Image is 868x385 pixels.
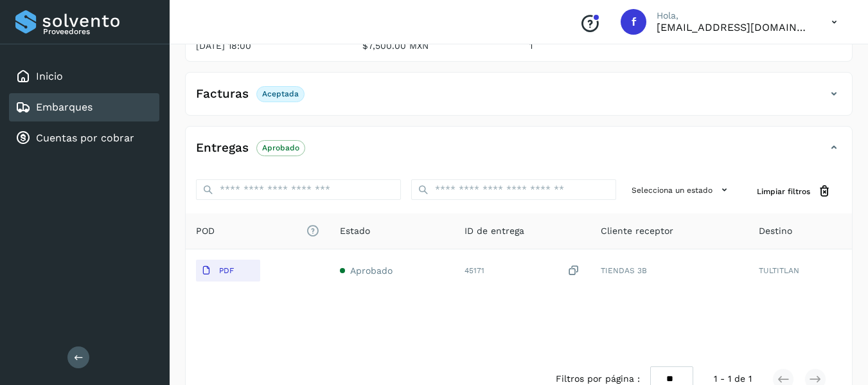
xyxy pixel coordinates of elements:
[186,137,852,169] div: EntregasAprobado
[262,143,299,152] p: Aprobado
[36,70,63,82] a: Inicio
[36,132,134,144] a: Cuentas por cobrar
[196,40,342,51] p: [DATE] 18:00
[196,224,319,238] span: POD
[626,179,736,201] button: Selecciona un estado
[340,224,370,238] span: Estado
[9,93,159,121] div: Embarques
[601,224,673,238] span: Cliente receptor
[747,179,842,203] button: Limpiar filtros
[350,265,393,276] span: Aprobado
[196,87,249,102] h4: Facturas
[759,224,792,238] span: Destino
[219,266,234,275] p: PDF
[43,27,154,36] p: Proveedores
[465,264,580,278] div: 45171
[196,141,249,156] h4: Entregas
[262,89,299,98] p: Aceptada
[9,62,159,91] div: Inicio
[757,186,810,197] span: Limpiar filtros
[590,249,748,292] td: TIENDAS 3B
[186,83,852,115] div: FacturasAceptada
[362,40,508,51] p: $7,500.00 MXN
[36,101,93,113] a: Embarques
[748,249,852,292] td: TULTITLAN
[657,21,811,33] p: finanzastransportesperez@gmail.com
[529,40,675,51] p: 1
[657,10,811,21] p: Hola,
[9,124,159,152] div: Cuentas por cobrar
[196,260,260,282] button: PDF
[465,224,524,238] span: ID de entrega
